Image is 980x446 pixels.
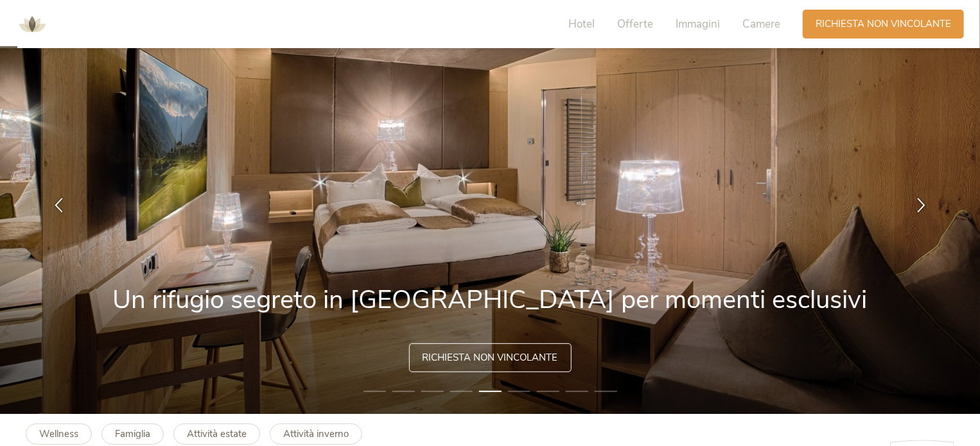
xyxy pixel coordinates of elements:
a: AMONTI & LUNARIS Wellnessresort [13,19,51,28]
span: Richiesta non vincolante [423,351,558,365]
b: Attività inverno [283,427,349,440]
img: AMONTI & LUNARIS Wellnessresort [13,5,51,44]
span: Hotel [568,17,595,31]
span: Immagini [676,17,720,31]
b: Wellness [39,427,78,440]
a: Attività estate [173,424,260,445]
b: Attività estate [187,427,247,440]
span: Richiesta non vincolante [816,17,951,31]
a: Famiglia [101,424,164,445]
a: Attività inverno [270,424,362,445]
b: Famiglia [115,427,150,440]
span: Offerte [617,17,653,31]
a: Wellness [26,424,92,445]
span: Camere [742,17,780,31]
